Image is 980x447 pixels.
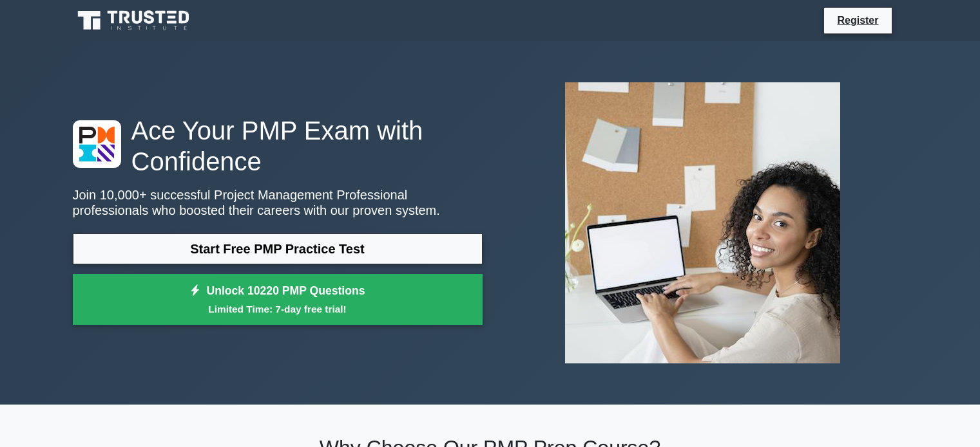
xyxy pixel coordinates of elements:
[73,233,483,264] a: Start Free PMP Practice Test
[73,274,483,325] a: Unlock 10220 PMP QuestionsLimited Time: 7-day free trial!
[73,187,483,218] p: Join 10,000+ successful Project Management Professional professionals who boosted their careers w...
[829,12,886,28] a: Register
[89,302,466,316] small: Limited Time: 7-day free trial!
[73,115,483,177] h1: Ace Your PMP Exam with Confidence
